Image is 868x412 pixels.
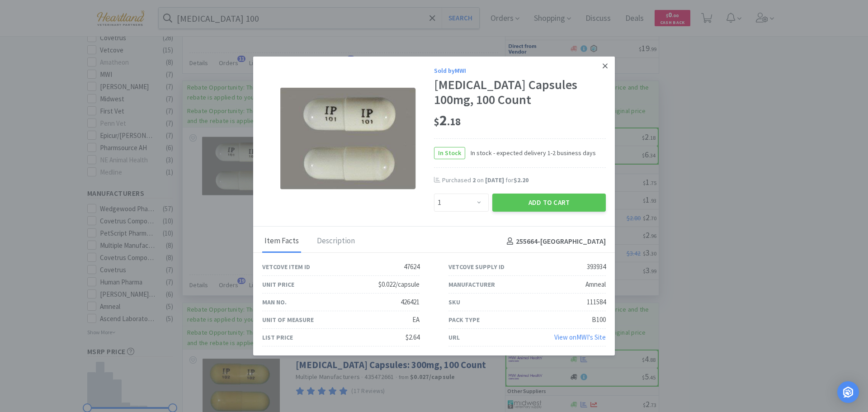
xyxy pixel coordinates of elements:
[514,176,528,184] span: $2.20
[262,315,314,325] div: Unit of Measure
[262,230,301,253] div: Item Facts
[280,87,416,189] img: 609a09e61c544f2bb041484729df9224_393934.png
[448,332,460,342] div: URL
[587,297,606,308] div: 111584
[587,261,606,272] div: 393934
[378,279,420,290] div: $0.022/capsule
[447,115,461,128] span: . 18
[448,279,495,289] div: Manufacturer
[412,314,420,325] div: EA
[442,176,606,185] div: Purchased on for
[448,262,505,272] div: Vetcove Supply ID
[434,111,461,129] span: 2
[465,148,596,158] span: In stock - expected delivery 1-2 business days
[262,279,294,289] div: Unit Price
[448,297,460,307] div: SKU
[406,332,420,343] div: $2.64
[434,77,606,108] div: [MEDICAL_DATA] Capsules 100mg, 100 Count
[262,262,310,272] div: Vetcove Item ID
[448,315,480,325] div: Pack Type
[837,381,859,403] div: Open Intercom Messenger
[434,147,465,159] span: In Stock
[472,176,476,184] span: 2
[503,236,606,247] h4: 255664 - [GEOGRAPHIC_DATA]
[592,314,606,325] div: B100
[401,297,420,308] div: 426421
[492,194,606,212] button: Add to Cart
[262,332,293,342] div: List Price
[585,279,606,290] div: Amneal
[554,333,606,341] a: View onMWI's Site
[404,261,420,272] div: 47624
[485,176,504,184] span: [DATE]
[262,297,287,307] div: Man No.
[434,115,439,128] span: $
[434,66,606,76] div: Sold by MWI
[315,230,357,253] div: Description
